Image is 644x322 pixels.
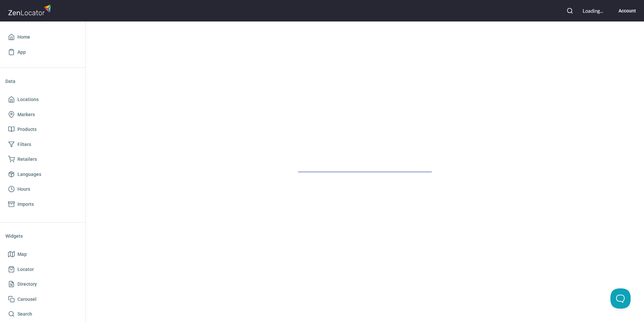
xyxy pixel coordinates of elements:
[562,3,577,18] button: Search
[5,152,80,167] a: Retailers
[17,155,37,164] span: Retailers
[5,307,80,322] a: Search
[5,247,80,262] a: Map
[17,250,27,259] span: Map
[5,137,80,152] a: Filters
[17,170,41,179] span: Languages
[5,277,80,292] a: Directory
[5,262,80,277] a: Locator
[5,182,80,197] a: Hours
[17,140,31,149] span: Filters
[17,48,26,56] span: App
[610,288,631,309] iframe: Toggle Customer Support
[5,122,80,137] a: Products
[5,107,80,122] a: Markers
[5,45,80,60] a: App
[8,3,53,17] img: zenlocator
[5,228,80,244] li: Widgets
[17,95,39,104] span: Locations
[17,200,34,209] span: Imports
[619,7,636,14] h6: Account
[5,292,80,307] a: Carousel
[17,125,37,134] span: Products
[17,265,34,274] span: Locator
[583,7,603,14] div: Loading...
[17,33,30,41] span: Home
[608,3,636,18] button: Account
[17,185,30,193] span: Hours
[5,197,80,212] a: Imports
[5,30,80,45] a: Home
[17,295,37,304] span: Carousel
[5,92,80,107] a: Locations
[5,167,80,182] a: Languages
[17,280,37,288] span: Directory
[17,310,32,318] span: Search
[17,110,35,119] span: Markers
[5,73,80,89] li: Data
